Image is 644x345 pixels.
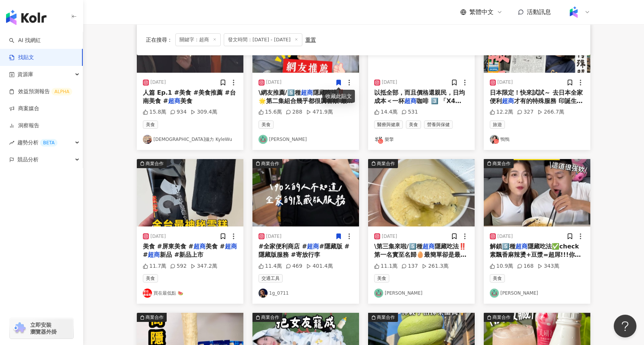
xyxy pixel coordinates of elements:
img: post-image [252,159,359,226]
a: 效益預測報告ALPHA [9,88,72,95]
div: 商業合作 [146,160,164,167]
a: KOL Avatar1g_0711 [259,289,353,298]
a: KOL Avatar[PERSON_NAME] [374,289,469,298]
mark: 超商 [423,243,435,250]
span: \第三集來啦/5️⃣種 [374,243,423,250]
a: KOL Avatar[DEMOGRAPHIC_DATA]攝力 KyleWu [143,135,237,144]
div: post-image商業合作 [368,159,475,226]
a: chrome extension立即安裝 瀏覽器外掛 [10,318,73,339]
div: 收藏此貼文 [322,90,355,103]
span: 繁體中文 [469,8,494,16]
div: 11.7萬 [143,262,166,270]
div: 14.4萬 [374,108,398,116]
div: 商業合作 [377,314,395,321]
a: KOL Avatar鴨鴨 [490,135,584,144]
mark: 超商 [225,243,237,250]
div: 137 [401,262,418,270]
span: 美食 # [206,243,225,250]
img: Kolr%20app%20icon%20%281%29.png [567,5,581,19]
span: 發文時間：[DATE] - [DATE] [224,33,302,46]
a: KOL Avatar[PERSON_NAME] [259,135,353,144]
span: 美食 [180,97,192,105]
a: 找貼文 [9,54,34,61]
div: 266.7萬 [537,108,564,116]
div: [DATE] [382,79,397,86]
div: [DATE] [497,233,513,240]
div: [DATE] [497,79,513,86]
span: 營養與保健 [424,120,453,129]
a: 洞察報告 [9,122,39,130]
span: 美食 [374,274,389,283]
div: 商業合作 [146,314,164,321]
span: 資源庫 [17,66,33,83]
span: 美食 #屏東美食 # [143,243,194,250]
span: rise [9,140,14,145]
div: post-image商業合作 [484,159,590,226]
div: 10.9萬 [490,262,513,270]
div: 商業合作 [492,160,511,167]
span: #全家便利商店 # [259,243,307,250]
div: 309.4萬 [190,108,217,116]
span: 交通工具 [259,274,283,283]
mark: 超商 [516,243,528,250]
mark: 超商 [194,243,206,250]
span: # [143,251,148,258]
div: post-image商業合作 [252,159,359,226]
div: [DATE] [382,233,397,240]
img: KOL Avatar [143,289,152,298]
div: [DATE] [150,79,166,86]
div: 商業合作 [261,314,279,321]
span: 正在搜尋 ： [146,37,172,43]
a: KOL Avatar[PERSON_NAME] [490,289,584,298]
div: 15.8萬 [143,108,166,116]
mark: 超商 [301,89,313,96]
span: 醫療與健康 [374,120,403,129]
a: KOL Avatar買在最低點 🍉 [143,289,237,298]
span: 才有的特殊服務 印誕生日新聞✨好酷好有趣～ 大家下次也去玩玩吧！ 感覺當小禮物也適合？！ #日本 #日本旅遊 #日本全家 #誕生日新聞 [490,97,584,139]
mark: 超商 [404,97,416,105]
span: 隱藏吃法✅check 素飄香麻辣燙+豆漿=超屌!!!你們一定要試試 歡迎大家推薦你心目中第一的「 [490,243,583,275]
img: KOL Avatar [143,135,152,144]
mark: 超商 [307,243,319,250]
div: 重置 [305,37,316,43]
div: 288 [286,108,302,116]
span: 咖啡 3️⃣ 「X4 Lutein [374,97,461,113]
span: 競品分析 [17,151,39,168]
span: 立即安裝 瀏覽器外掛 [30,322,57,335]
mark: 超商 [168,97,180,105]
div: 934 [170,108,187,116]
iframe: Help Scout Beacon - Open [614,315,636,337]
img: post-image [368,159,475,226]
div: 469 [286,262,302,270]
div: 261.3萬 [422,262,449,270]
span: 日本限定！快來試試～ 去日本全家便利 [490,89,583,105]
div: 531 [401,108,418,116]
img: KOL Avatar [374,289,383,298]
div: 168 [517,262,534,270]
img: KOL Avatar [374,135,383,144]
div: 471.9萬 [306,108,333,116]
span: 關鍵字：超商 [175,33,221,46]
span: 旅遊 [490,120,505,129]
div: [DATE] [150,233,166,240]
span: 以抵全部，而且價格還親民，日均成本＜一杯 [374,89,465,105]
span: 趨勢分析 [17,134,57,151]
mark: 超商 [502,97,514,105]
div: 401.4萬 [306,262,333,270]
img: logo [6,10,46,25]
div: 12.2萬 [490,108,513,116]
img: KOL Avatar [259,289,268,298]
span: 活動訊息 [527,8,551,16]
div: [DATE] [266,233,282,240]
img: KOL Avatar [490,289,499,298]
div: 商業合作 [492,314,511,321]
a: 商案媒合 [9,105,39,112]
img: post-image [484,159,590,226]
div: 11.1萬 [374,262,398,270]
a: searchAI 找網紅 [9,37,41,44]
span: \網友推薦/5️⃣種 [259,89,301,96]
span: 人篇 Ep.1 #美食 #美食推薦 #台南美食 # [143,89,236,105]
a: KOL Avatar樂擎 [374,135,469,144]
mark: 超商 [148,251,160,258]
span: 美食 [143,120,158,129]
